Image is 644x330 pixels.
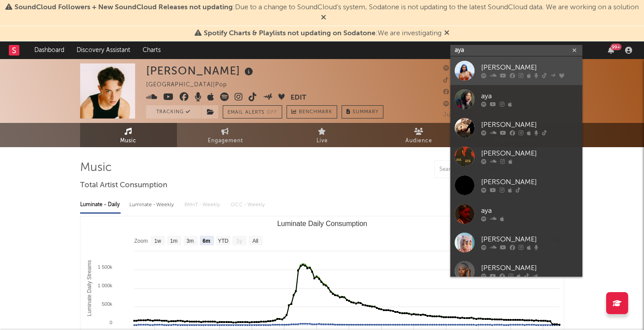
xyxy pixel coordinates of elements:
[154,238,161,244] text: 1w
[109,320,112,325] text: 0
[208,136,243,146] span: Engagement
[274,123,371,147] a: Live
[204,30,442,37] span: : We are investigating
[223,105,282,119] button: Email AlertsOff
[481,91,578,102] div: aya
[170,238,177,244] text: 1m
[342,105,383,119] button: Summary
[80,197,121,212] div: Luminate - Daily
[186,238,194,244] text: 3m
[321,15,326,22] span: Dismiss
[481,148,578,159] div: [PERSON_NAME]
[15,4,639,11] span: : Due to a change to SoundCloud's system, Sodatone is not updating to the latest SoundCloud data....
[450,114,582,142] a: [PERSON_NAME]
[80,180,167,191] span: Total Artist Consumption
[136,41,167,59] a: Charts
[129,197,176,212] div: Luminate - Weekly
[252,238,258,244] text: All
[287,105,337,119] a: Benchmark
[134,238,148,244] text: Zoom
[450,45,582,56] input: Search for artists
[611,44,622,50] div: 99 +
[86,260,92,316] text: Luminate Daily Streams
[316,136,328,146] span: Live
[405,136,432,146] span: Audience
[481,234,578,245] div: [PERSON_NAME]
[481,263,578,274] div: [PERSON_NAME]
[443,89,471,95] span: 7,000
[450,56,582,85] a: [PERSON_NAME]
[353,110,379,115] span: Summary
[450,228,582,257] a: [PERSON_NAME]
[481,206,578,216] div: aya
[443,101,531,107] span: 965,105 Monthly Listeners
[236,238,242,244] text: 1y
[97,264,112,270] text: 1 500k
[481,177,578,188] div: [PERSON_NAME]
[450,257,582,286] a: [PERSON_NAME]
[443,112,495,118] span: Jump Score: 58.3
[80,123,177,147] a: Music
[443,66,476,71] span: 137,491
[608,47,614,54] button: 99+
[15,4,233,11] span: SoundCloud Followers + New SoundCloud Releases not updating
[146,80,237,90] div: [GEOGRAPHIC_DATA] | Pop
[204,30,375,37] span: Spotify Charts & Playlists not updating on Sodatone
[481,120,578,130] div: [PERSON_NAME]
[120,136,136,146] span: Music
[102,301,112,307] text: 500k
[450,171,582,200] a: [PERSON_NAME]
[146,63,255,78] div: [PERSON_NAME]
[435,166,528,173] input: Search by song name or URL
[444,30,449,37] span: Dismiss
[450,200,582,228] a: aya
[97,283,112,288] text: 1 000k
[277,220,367,227] text: Luminate Daily Consumption
[267,110,277,115] em: Off
[299,107,332,118] span: Benchmark
[217,238,228,244] text: YTD
[371,123,467,147] a: Audience
[146,105,201,119] button: Tracking
[481,63,578,73] div: [PERSON_NAME]
[450,142,582,171] a: [PERSON_NAME]
[28,41,70,59] a: Dashboard
[177,123,274,147] a: Engagement
[202,238,210,244] text: 6m
[450,85,582,114] a: aya
[443,78,479,83] span: 690,400
[291,93,306,104] button: Edit
[70,41,136,59] a: Discovery Assistant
